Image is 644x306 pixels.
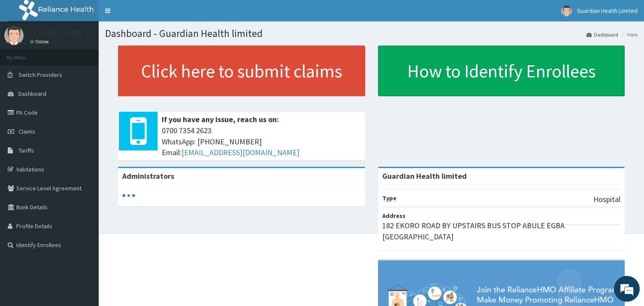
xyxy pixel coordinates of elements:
[18,90,46,98] span: Dashboard
[122,189,135,202] svg: audio-loading
[587,31,618,38] a: Dashboard
[577,7,638,15] span: Guardian Health Limited
[561,6,572,16] img: User Image
[18,147,34,154] span: Tariffs
[30,28,111,36] p: Guardian Health Limited
[18,128,35,135] span: Claims
[162,125,361,158] span: 0700 7354 2623 WhatsApp: [PHONE_NUMBER] Email:
[378,46,625,96] a: How to Identify Enrollees
[118,46,365,96] a: Click here to submit claims
[181,147,299,157] a: [EMAIL_ADDRESS][DOMAIN_NAME]
[593,194,620,205] p: Hospital
[122,171,174,181] b: Administrators
[382,194,396,202] b: Type
[105,28,638,39] h1: Dashboard - Guardian Health limited
[162,114,279,124] b: If you have any issue, reach us on:
[18,71,62,79] span: Switch Providers
[619,31,638,38] li: Here
[382,171,467,181] strong: Guardian Health limited
[30,39,51,45] a: Online
[4,26,24,45] img: User Image
[382,220,621,242] p: 182 EKORO ROAD BY UPSTAIRS BUS STOP ABULE EGBA [GEOGRAPHIC_DATA]
[382,212,405,220] b: Address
